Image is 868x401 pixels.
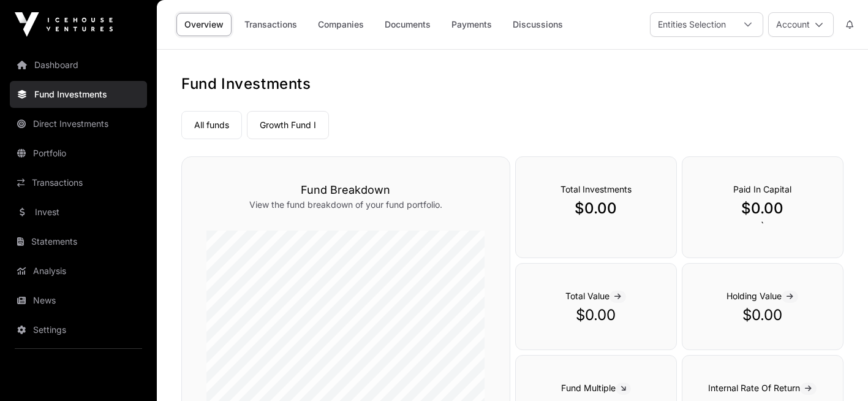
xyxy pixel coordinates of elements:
a: News [10,287,147,314]
a: Invest [10,199,147,226]
button: Account [768,12,834,37]
span: Total Investments [560,184,632,194]
p: $0.00 [707,305,818,325]
a: Analysis [10,258,147,285]
div: ` [682,156,843,258]
a: Transactions [236,13,305,36]
h1: Fund Investments [181,74,843,94]
img: Icehouse Ventures Logo [15,12,113,37]
a: Portfolio [10,140,147,167]
div: Entities Selection [651,13,733,36]
span: Fund Multiple [561,383,631,393]
a: Overview [176,13,232,36]
a: Transactions [10,169,147,196]
a: All funds [181,111,242,139]
iframe: Chat Widget [807,342,868,401]
a: Growth Fund I [247,111,329,139]
span: Paid In Capital [733,184,791,194]
a: Statements [10,228,147,255]
p: $0.00 [540,199,652,218]
a: Direct Investments [10,110,147,137]
span: Internal Rate Of Return [708,383,817,393]
p: $0.00 [707,199,818,218]
a: Payments [443,13,500,36]
h3: Fund Breakdown [206,181,485,199]
span: Holding Value [726,291,798,301]
p: $0.00 [540,305,652,325]
a: Fund Investments [10,81,147,108]
a: Dashboard [10,52,147,78]
a: Discussions [505,13,571,36]
a: Companies [310,13,372,36]
a: Documents [377,13,439,36]
p: View the fund breakdown of your fund portfolio. [206,199,485,211]
span: Total Value [565,291,626,301]
a: Settings [10,316,147,343]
